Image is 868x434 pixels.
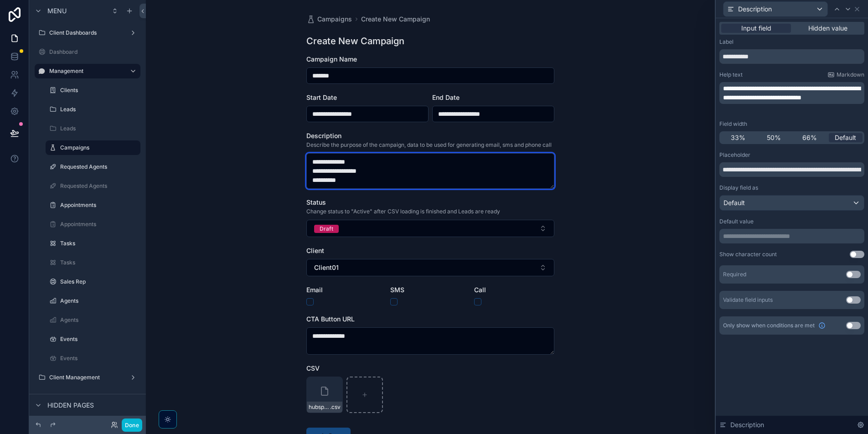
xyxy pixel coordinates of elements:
span: .csv [330,403,341,411]
span: CSV [306,364,320,372]
span: 33% [731,133,745,142]
label: Default value [719,218,754,225]
label: Requested Agents [60,163,139,170]
label: Management [49,67,122,75]
label: Leads [60,106,139,113]
h1: Create New Campaign [306,35,404,47]
span: Markdown [837,71,864,78]
span: CTA Button URL [306,315,355,323]
a: Tasks [46,255,140,270]
span: Input field [741,24,771,33]
span: Default [723,198,745,207]
span: Status [306,198,326,206]
div: Validate field inputs [723,296,773,304]
label: Support Ticket [49,393,139,400]
span: Describe the purpose of the campaign, data to be used for generating email, sms and phone call [306,141,552,149]
label: Field width [719,120,747,128]
button: Select Button [306,220,554,237]
a: Client Management [35,370,140,385]
label: Tasks [60,259,139,266]
span: Call [474,286,486,294]
a: Sales Rep [46,274,140,289]
label: Appointments [60,221,139,228]
a: Markdown [827,71,864,78]
label: Agents [60,297,139,305]
button: Default [719,195,864,211]
label: Tasks [60,240,139,247]
div: Required [723,271,746,278]
span: Campaign Name [306,55,357,63]
div: scrollable content [719,82,864,104]
a: Appointments [46,217,140,232]
span: Default [835,133,856,142]
a: Dashboard [35,45,140,59]
span: Hidden pages [47,401,94,410]
label: Leads [60,125,139,132]
a: Appointments [46,198,140,212]
label: Appointments [60,201,139,209]
span: Start Date [306,93,337,101]
label: Display field as [719,184,758,191]
a: Leads [46,121,140,136]
a: Events [46,332,140,346]
label: Dashboard [49,48,139,56]
span: 50% [767,133,781,142]
a: Clients [46,83,140,98]
label: Placeholder [719,151,750,159]
a: Leads [46,102,140,117]
span: Only show when conditions are met [723,322,815,329]
a: Events [46,351,140,366]
a: Client Dashboards [35,26,140,40]
span: Email [306,286,323,294]
label: Client Management [49,374,126,381]
a: Create New Campaign [361,15,430,24]
a: Campaigns [306,15,352,24]
button: Select Button [306,259,554,276]
a: Agents [46,294,140,308]
span: Hidden value [808,24,847,33]
span: hubspot_import_test [309,403,330,411]
label: Requested Agents [60,182,139,190]
span: Menu [47,6,67,15]
a: Requested Agents [46,160,140,174]
a: Agents [46,313,140,327]
label: Sales Rep [60,278,139,285]
label: Campaigns [60,144,135,151]
button: Description [723,1,828,17]
a: Requested Agents [46,179,140,193]
button: Done [122,418,142,432]
a: Management [35,64,140,78]
span: Client [306,247,324,254]
label: Events [60,355,139,362]
label: Client Dashboards [49,29,126,36]
label: Clients [60,87,139,94]
span: Client01 [314,263,339,272]
a: Tasks [46,236,140,251]
label: Help text [719,71,743,78]
label: Agents [60,316,139,324]
span: Description [306,132,341,139]
span: 66% [802,133,817,142]
a: Campaigns [46,140,140,155]
span: Description [730,420,764,429]
div: Draft [320,225,333,233]
span: Change status to "Active" after CSV loading is finished and Leads are ready [306,208,500,215]
span: End Date [432,93,460,101]
label: Events [60,336,139,343]
label: Label [719,38,734,46]
span: SMS [390,286,404,294]
a: Support Ticket [35,389,140,404]
div: Show character count [719,251,777,258]
span: Campaigns [317,15,352,24]
span: Description [738,5,772,14]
